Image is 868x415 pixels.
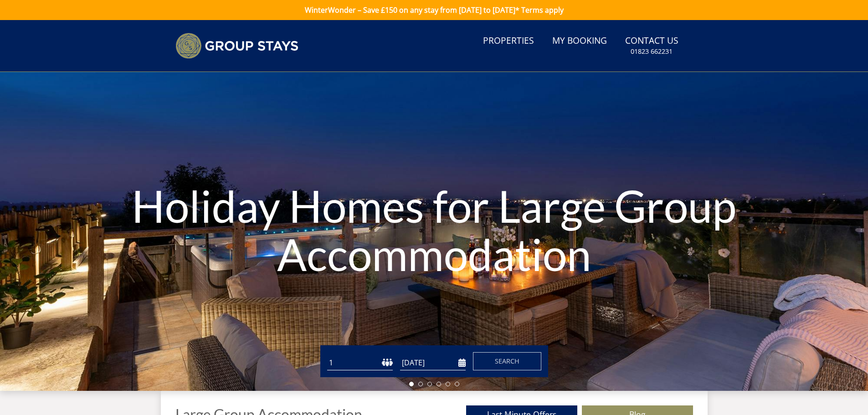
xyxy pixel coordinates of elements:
a: Contact Us01823 662231 [621,31,682,61]
img: Group Stays [175,33,298,59]
a: My Booking [549,31,611,51]
a: Properties [479,31,538,51]
h1: Holiday Homes for Large Group Accommodation [130,164,738,296]
button: Search [473,352,541,370]
span: Search [495,357,519,365]
small: 01823 662231 [631,47,673,56]
input: Arrival Date [400,355,466,370]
